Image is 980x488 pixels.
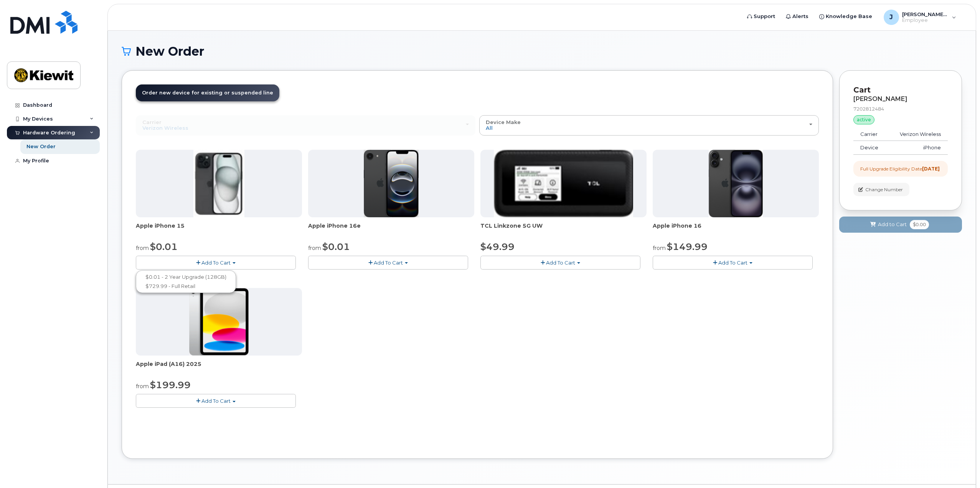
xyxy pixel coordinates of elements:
small: from [653,245,666,251]
span: $49.99 [480,241,515,252]
button: Device Make All [479,115,819,135]
a: $0.01 - 2 Year Upgrade (128GB) [138,272,234,282]
button: Add To Cart [653,256,813,269]
span: Add To Cart [201,260,231,266]
div: Apple iPhone 16e [308,222,474,237]
strong: [DATE] [922,166,940,172]
div: Apple iPhone 16 [653,222,819,237]
img: iphone15.jpg [193,150,244,217]
span: Order new device for existing or suspended line [142,90,273,96]
iframe: Messenger Launcher [947,455,974,482]
button: Add To Cart [480,256,640,269]
div: 7202812484 [853,106,948,112]
div: Full Upgrade Eligibility Date [860,165,940,172]
td: iPhone [888,141,948,155]
small: from [136,383,149,390]
span: Add To Cart [546,260,575,266]
td: Carrier [853,127,888,141]
span: Add To Cart [201,398,231,404]
img: iphone_16_plus.png [709,150,763,217]
span: $199.99 [150,379,191,390]
button: Add To Cart [308,256,468,269]
h1: New Order [122,45,962,58]
span: $0.00 [910,220,929,229]
img: linkzone5g.png [494,150,633,217]
span: $149.99 [667,241,708,252]
img: iphone16e.png [364,150,419,217]
p: Cart [853,84,948,96]
span: All [486,125,493,131]
button: Add To Cart [136,394,296,407]
span: $0.01 [150,241,178,252]
small: from [136,245,149,251]
div: Apple iPad (A16) 2025 [136,360,302,376]
span: $0.01 [322,241,350,252]
td: Verizon Wireless [888,127,948,141]
div: Apple iPhone 15 [136,222,302,237]
button: Add To Cart [136,256,296,269]
a: $729.99 - Full Retail [138,281,234,291]
small: from [308,245,321,251]
span: Change Number [865,186,903,193]
span: Add To Cart [374,260,403,266]
div: TCL Linkzone 5G UW [480,222,647,237]
img: ipad_11.png [189,288,249,356]
div: active [853,115,874,124]
button: Change Number [853,183,909,196]
span: Device Make [486,119,521,125]
span: Add To Cart [718,260,747,266]
td: Device [853,141,888,155]
button: Add to Cart $0.00 [839,217,962,232]
div: [PERSON_NAME] [853,96,948,103]
span: Add to Cart [878,221,907,228]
